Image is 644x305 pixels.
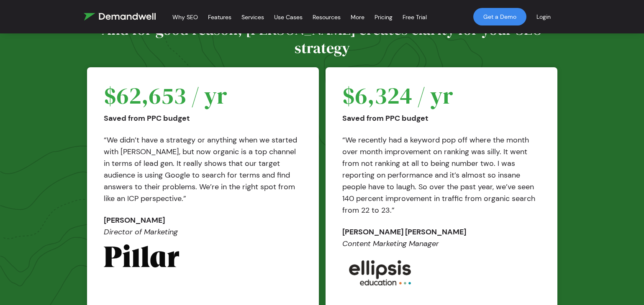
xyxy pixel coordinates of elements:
[342,239,439,249] i: Content Marketing Manager
[84,13,156,20] img: Demandwell Logo
[241,3,264,31] a: Services
[274,3,303,31] a: Use Cases
[84,20,561,64] h2: And for good reason, [PERSON_NAME] creates clarity for your SEO strategy
[342,84,541,112] h4: $6,324 / yr
[342,135,535,215] span: “We recently had a keyword pop off where the month over month improvement on ranking was silly. I...
[104,84,302,112] h4: $62,653 / yr
[104,227,178,237] i: Director of Marketing
[342,112,541,124] p: Saved from PPC budget
[208,3,231,31] a: Features
[104,112,302,124] p: Saved from PPC budget
[104,135,297,203] span: “We didn’t have a strategy or anything when we started with [PERSON_NAME], but now organic is a t...
[351,3,364,31] a: More
[313,3,341,31] a: Resources
[375,3,393,31] a: Pricing
[526,3,561,30] a: Login
[342,227,466,237] b: [PERSON_NAME] [PERSON_NAME]
[104,215,165,225] b: [PERSON_NAME]
[473,8,526,25] a: Get a Demo
[403,3,427,31] a: Free Trial
[172,3,198,31] a: Why SEO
